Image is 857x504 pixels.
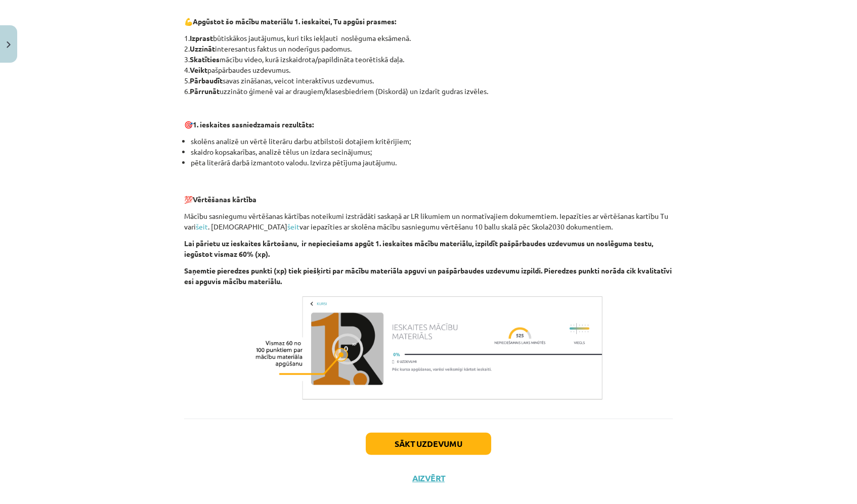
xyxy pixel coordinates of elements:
p: 💪 [184,16,673,27]
b: Pārrunāt [190,86,220,96]
a: šeit [287,222,299,231]
b: Apgūstot šo mācību materiālu 1. ieskaitei, Tu apgūsi prasmes: [193,17,396,26]
li: skolēns analizē un vērtē literāru darbu atbilstoši dotajiem kritērijiem; [191,136,673,147]
b: Veikt [190,65,207,74]
li: pēta literārā darbā izmantoto valodu. Izvirza pētījuma jautājumu. [191,157,673,178]
b: Pārbaudīt [190,76,223,85]
b: Vērtēšanas kārtība [193,195,256,204]
b: Uzzināt [190,44,215,53]
b: Lai pārietu uz ieskaites kārtošanu, ir nepieciešams apgūt 1. ieskaites mācību materiālu, izpildīt... [184,239,653,258]
b: Izprast [190,33,213,42]
li: skaidro kopsakarības, analizē tēlus un izdara secinājumus; [191,147,673,157]
p: 1. būtiskākos jautājumus, kuri tiks iekļauti noslēguma eksāmenā. 2. interesantus faktus un noderī... [184,33,673,97]
p: 🎯 [184,119,673,130]
a: šeit [196,222,208,231]
p: Mācību sasniegumu vērtēšanas kārtības noteikumi izstrādāti saskaņā ar LR likumiem un normatīvajie... [184,211,673,232]
p: 💯 [184,184,673,205]
b: Saņemtie pieredzes punkti (xp) tiek piešķirti par mācību materiāla apguvi un pašpārbaudes uzdevum... [184,266,672,286]
button: Aizvērt [409,473,448,483]
b: Skatīties [190,55,220,64]
button: Sākt uzdevumu [366,433,491,455]
strong: 1. ieskaites sasniedzamais rezultāts: [193,120,314,129]
img: icon-close-lesson-0947bae3869378f0d4975bcd49f059093ad1ed9edebbc8119c70593378902aed.svg [7,41,11,48]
